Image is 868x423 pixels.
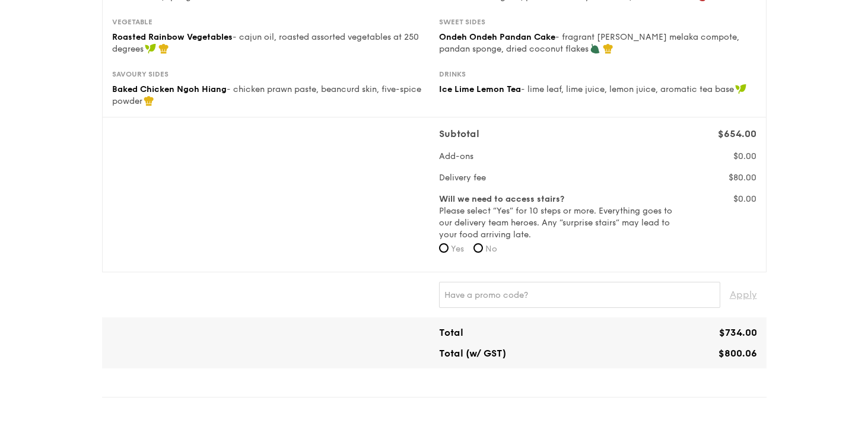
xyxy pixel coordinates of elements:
[439,32,555,42] span: Ondeh Ondeh Pandan Cake
[735,84,747,94] img: icon-vegan.f8ff3823.svg
[439,348,506,359] span: Total (w/ GST)
[729,173,756,183] span: $80.00
[733,194,756,204] span: $0.00
[144,96,154,106] img: icon-chef-hat.a58ddaea.svg
[485,244,497,254] span: No
[439,69,756,79] div: Drinks
[112,32,419,54] span: - cajun oil, roasted assorted vegetables at 250 degrees
[439,282,720,308] input: Have a promo code?
[473,243,483,253] input: No
[112,84,421,106] span: - chicken prawn paste, beancurd skin, five-spice powder
[439,84,521,94] span: Ice Lime Lemon Tea
[439,17,756,27] div: Sweet sides
[718,128,756,139] span: $654.00
[719,327,757,338] span: $734.00
[439,173,486,183] span: Delivery fee
[733,151,756,161] span: $0.00
[112,17,430,27] div: Vegetable
[439,327,463,338] span: Total
[439,193,675,241] label: Please select “Yes” for 10 steps or more. Everything goes to our delivery team heroes. Any “surpr...
[603,43,613,54] img: icon-chef-hat.a58ddaea.svg
[439,128,479,139] span: Subtotal
[439,194,564,204] b: Will we need to access stairs?
[730,282,757,308] span: Apply
[439,151,473,161] span: Add-ons
[145,43,157,54] img: icon-vegan.f8ff3823.svg
[112,32,233,42] span: Roasted Rainbow Vegetables
[158,43,169,54] img: icon-chef-hat.a58ddaea.svg
[590,43,600,54] img: icon-vegetarian.fe4039eb.svg
[439,243,449,253] input: Yes
[451,244,464,254] span: Yes
[112,84,227,94] span: Baked Chicken Ngoh Hiang
[521,84,734,94] span: - lime leaf, lime juice, lemon juice, aromatic tea base
[439,32,739,54] span: - fragrant [PERSON_NAME] melaka compote, pandan sponge, dried coconut flakes
[718,348,757,359] span: $800.06
[112,69,430,79] div: Savoury sides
